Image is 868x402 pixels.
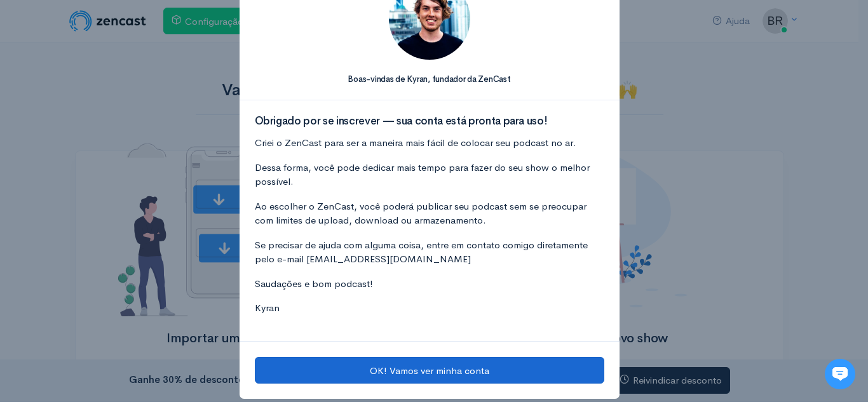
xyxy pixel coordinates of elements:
font: Boas-vindas de Kyran, fundador da ZenCast [348,74,510,84]
font: Dessa forma, você pode dedicar mais tempo para fazer do seu show o melhor possível. [255,161,590,188]
font: Saudações e bom podcast! [255,278,373,290]
font: Encontre uma resposta rapidamente [17,220,172,231]
input: Pesquisar artigos [37,239,227,264]
font: Criei o ZenCast para ser a maneira mais fácil de colocar seu podcast no ar. [255,137,576,149]
iframe: gist-mensageiro-bolha-iframe [825,359,855,389]
font: Ao escolher o ZenCast, você poderá publicar seu podcast sem se preocupar com limites de upload, d... [255,200,587,227]
button: OK! Vamos ver minha conta [255,357,604,384]
font: Nova conversa [88,176,147,186]
font: Olá 👋 [19,62,73,81]
font: OK! Vamos ver minha conta [370,365,489,377]
font: Obrigado por se inscrever — sua conta está pronta para uso! [255,114,548,128]
button: Nova conversa [20,168,234,194]
font: Kyran [255,302,280,314]
font: Se precisar de ajuda com alguma coisa, entre em contato comigo diretamente pelo e-mail [EMAIL_ADD... [255,239,588,265]
font: [PERSON_NAME] nos avisar se precisar de alguma coisa e ficaremos felizes em ajudar! 🙂 [19,85,228,165]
